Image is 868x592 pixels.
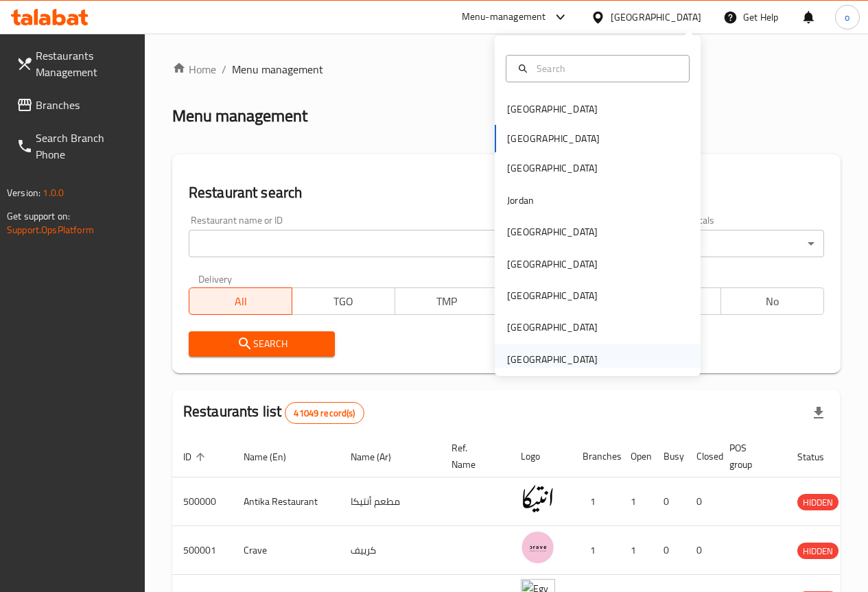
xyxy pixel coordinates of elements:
div: [GEOGRAPHIC_DATA] [507,352,598,367]
h2: Restaurants list [183,401,364,424]
td: 0 [685,477,718,526]
span: Restaurants Management [36,47,134,80]
span: Name (Ar) [351,449,409,465]
img: Antika Restaurant [521,482,555,516]
button: No [720,287,824,315]
span: No [727,292,819,311]
h2: Menu management [172,105,307,127]
td: كرييف [340,526,441,575]
span: Branches [36,97,134,113]
td: 1 [572,526,620,575]
div: [GEOGRAPHIC_DATA] [507,257,598,272]
button: TGO [292,287,395,315]
td: 0 [685,526,718,575]
span: All [195,292,287,311]
button: Search [189,331,336,357]
span: Menu management [232,61,323,78]
div: [GEOGRAPHIC_DATA] [507,161,598,176]
input: Search [531,61,681,76]
span: Search Branch Phone [36,130,134,163]
a: Restaurants Management [5,39,145,88]
span: 41049 record(s) [285,407,363,420]
span: Name (En) [244,449,304,465]
a: Support.OpsPlatform [7,221,94,239]
span: ID [183,449,209,465]
span: o [845,10,849,25]
th: Logo [510,436,572,477]
td: 500000 [172,477,233,526]
div: Total records count [285,402,364,424]
a: Branches [5,88,145,121]
td: 1 [620,526,653,575]
th: Branches [572,436,620,477]
span: POS group [729,440,770,473]
div: Jordan [507,193,534,208]
td: 0 [653,477,685,526]
span: Search [200,335,325,353]
div: [GEOGRAPHIC_DATA] [611,10,701,25]
nav: breadcrumb [172,61,841,78]
td: 1 [620,477,653,526]
div: [GEOGRAPHIC_DATA] [507,102,598,117]
div: HIDDEN [797,543,838,559]
span: HIDDEN [797,495,838,510]
span: 1.0.0 [43,184,64,202]
input: Search for restaurant name or ID.. [189,230,498,257]
th: Open [620,436,653,477]
h2: Restaurant search [189,182,824,203]
div: Menu-management [462,9,546,25]
th: Closed [685,436,718,477]
div: [GEOGRAPHIC_DATA] [507,288,598,303]
div: [GEOGRAPHIC_DATA] [507,224,598,239]
td: Antika Restaurant [233,477,340,526]
button: All [189,287,292,315]
div: All [677,230,824,257]
li: / [222,61,226,78]
span: Status [797,449,842,465]
td: 1 [572,477,620,526]
td: Crave [233,526,340,575]
div: Export file [802,396,835,429]
td: مطعم أنتيكا [340,477,441,526]
a: Search Branch Phone [5,121,145,171]
td: 0 [653,526,685,575]
div: [GEOGRAPHIC_DATA] [507,320,598,335]
th: Busy [653,436,685,477]
span: TGO [298,292,390,311]
span: Version: [7,184,40,202]
span: TMP [401,292,493,311]
span: HIDDEN [797,543,838,559]
a: Home [172,61,216,78]
td: 500001 [172,526,233,575]
img: Crave [521,530,555,565]
span: Get support on: [7,207,70,225]
div: HIDDEN [797,494,838,510]
span: Ref. Name [451,440,493,473]
button: TMP [395,287,498,315]
label: Delivery [198,274,233,283]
